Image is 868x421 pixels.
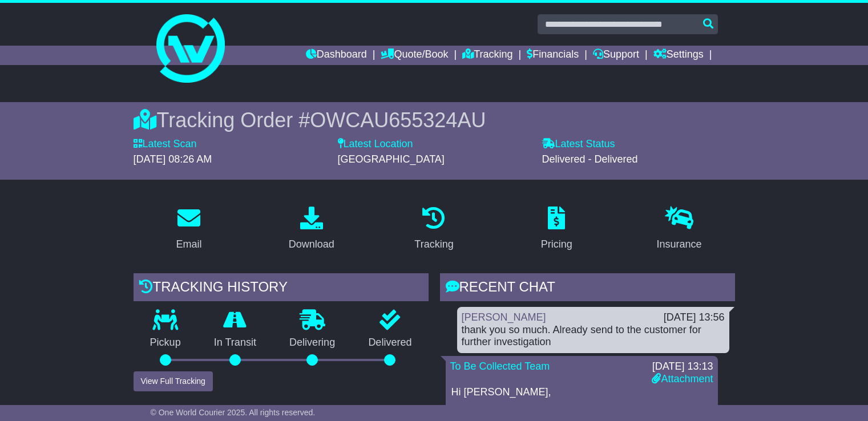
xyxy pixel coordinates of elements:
label: Latest Location [338,138,413,151]
p: Please see POD copy from the courier. [451,404,712,417]
span: © One World Courier 2025. All rights reserved. [151,408,316,417]
a: [PERSON_NAME] [462,311,546,323]
a: Email [168,203,209,256]
div: [DATE] 13:56 [664,311,725,324]
a: Financials [527,46,579,65]
div: Tracking Order # [134,108,735,132]
div: [DATE] 13:13 [652,361,713,373]
div: Download [289,237,334,252]
a: To Be Collected Team [450,361,550,372]
div: Email [176,237,201,252]
a: Dashboard [306,46,367,65]
label: Latest Scan [134,138,197,151]
a: Insurance [649,203,709,256]
span: [GEOGRAPHIC_DATA] [338,153,445,165]
span: Delivered - Delivered [542,153,638,165]
a: Quote/Book [381,46,448,65]
label: Latest Status [542,138,615,151]
a: Settings [653,46,704,65]
a: Tracking [407,203,461,256]
p: Hi [PERSON_NAME], [451,386,712,399]
p: Pickup [134,337,197,349]
p: In Transit [197,337,273,349]
span: [DATE] 08:26 AM [134,153,212,165]
a: Pricing [534,203,580,256]
button: View Full Tracking [134,371,213,391]
p: Delivered [352,337,428,349]
div: Pricing [541,237,572,252]
div: RECENT CHAT [440,273,735,304]
p: Delivering [273,337,352,349]
a: Download [281,203,342,256]
a: Tracking [462,46,512,65]
div: Tracking [414,237,453,252]
div: Tracking history [134,273,429,304]
span: OWCAU655324AU [310,108,486,132]
a: Support [593,46,639,65]
div: thank you so much. Already send to the customer for further investigation [462,324,725,349]
a: Attachment [652,373,713,384]
div: Insurance [657,237,702,252]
